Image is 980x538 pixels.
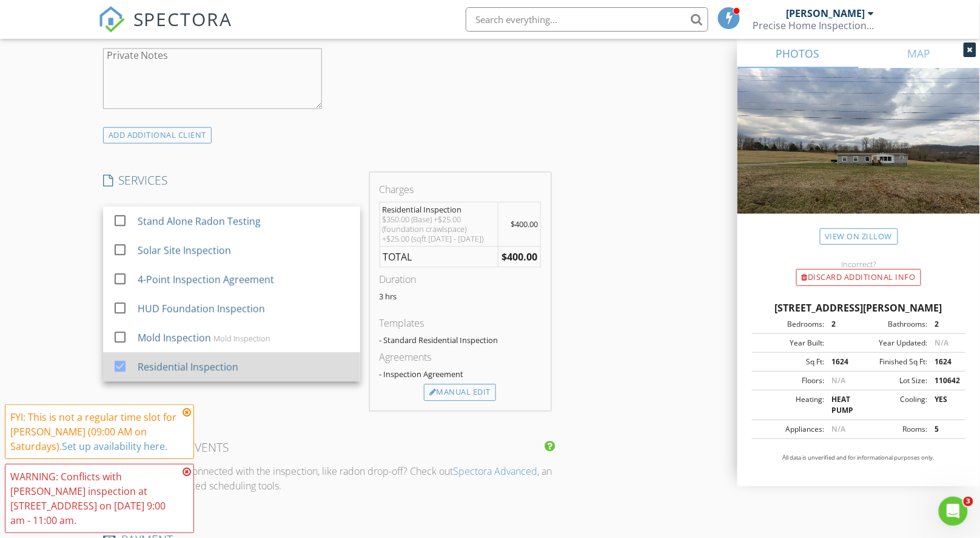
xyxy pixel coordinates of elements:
[466,7,708,32] input: Search everything...
[927,424,962,435] div: 5
[935,338,948,348] span: N/A
[756,356,824,367] div: Sq Ft:
[380,272,541,287] div: Duration
[737,39,859,68] a: PHOTOS
[831,375,845,386] span: N/A
[133,6,233,32] span: SPECTORA
[964,497,973,506] span: 3
[859,356,927,367] div: Finished Sq Ft:
[756,375,824,386] div: Floors:
[137,272,274,287] div: 4-Point Inspection Agreement
[831,424,845,434] span: N/A
[213,333,270,343] div: Mold Inspection
[737,68,980,243] img: streetview
[737,259,980,269] div: Incorrect?
[502,250,537,264] strong: $400.00
[137,301,264,316] div: HUD Foundation Inspection
[820,228,898,245] a: View on Zillow
[380,182,541,197] div: Charges
[103,172,360,188] h4: SERVICES
[927,356,962,367] div: 1624
[10,469,179,528] div: WARNING: Conflicts with [PERSON_NAME] inspection at [STREET_ADDRESS] on [DATE] 9:00 am - 11:00 am.
[380,369,541,379] div: - Inspection Agreement
[756,394,824,416] div: Heating:
[98,464,555,493] p: Want events that are connected with the inspection, like radon drop-off? Check out , an add-on su...
[137,330,210,345] div: Mold Inspection
[380,335,541,345] div: - Standard Residential Inspection
[824,319,859,330] div: 2
[752,454,965,462] p: All data is unverified and for informational purposes only.
[939,497,968,526] iframe: Intercom live chat
[98,16,233,42] a: SPECTORA
[10,410,179,454] div: FYI: This is not a regular time slot for [PERSON_NAME] (09:00 AM on Saturdays).
[380,316,541,330] div: Templates
[824,394,859,416] div: HEAT PUMP
[62,440,167,453] a: Set up availability here.
[424,384,496,401] div: Manual Edit
[137,214,260,228] div: Stand Alone Radon Testing
[511,219,538,230] span: $400.00
[927,375,962,386] div: 110642
[859,394,927,416] div: Cooling:
[753,19,874,32] div: Precise Home Inspections LLC
[454,465,538,478] a: Spectora Advanced
[859,338,927,349] div: Year Updated:
[137,359,238,374] div: Residential Inspection
[756,424,824,435] div: Appliances:
[786,7,865,19] div: [PERSON_NAME]
[756,338,824,349] div: Year Built:
[380,291,541,301] p: 3 hrs
[859,375,927,386] div: Lot Size:
[859,39,980,68] a: MAP
[380,246,498,267] td: TOTAL
[859,424,927,435] div: Rooms:
[98,6,125,33] img: The Best Home Inspection Software - Spectora
[927,319,962,330] div: 2
[927,394,962,416] div: YES
[382,205,495,214] div: Residential Inspection
[752,301,965,315] div: [STREET_ADDRESS][PERSON_NAME]
[756,319,824,330] div: Bedrooms:
[824,356,859,367] div: 1624
[103,440,551,455] h4: INSPECTION EVENTS
[382,214,495,243] div: $350.00 (Base) +$25.00 (foundation crawlspace) +$25.00 (sqft [DATE] - [DATE])
[380,350,541,364] div: Agreements
[796,269,921,286] div: Discard Additional info
[137,243,230,257] div: Solar Site Inspection
[859,319,927,330] div: Bathrooms:
[103,127,212,143] div: ADD ADDITIONAL client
